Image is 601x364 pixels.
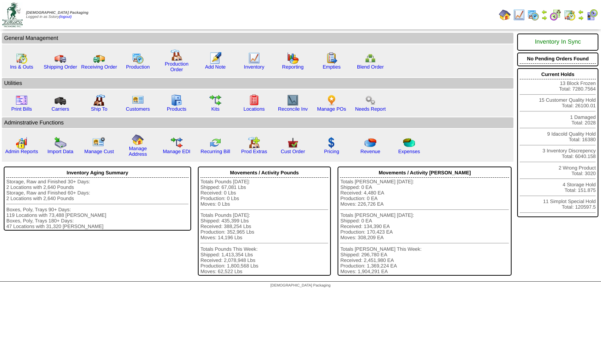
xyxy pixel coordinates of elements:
[541,9,547,15] img: arrowleft.gif
[278,106,308,112] a: Reconcile Inv
[517,68,598,217] div: 13 Block Frozen Total: 7280.7564 15 Customer Quality Hold Total: 26100.01 1 Damaged Total: 2028 9...
[44,64,77,70] a: Shipping Order
[2,33,513,44] td: General Management
[287,137,299,149] img: cust_order.png
[287,94,299,106] img: line_graph2.gif
[2,117,513,128] td: Adminstrative Functions
[244,64,265,70] a: Inventory
[92,137,106,149] img: managecust.png
[550,9,562,21] img: calendarblend.gif
[243,106,265,112] a: Locations
[16,137,28,149] img: graph2.png
[54,94,66,106] img: truck3.gif
[54,137,66,149] img: import.gif
[205,64,226,70] a: Add Note
[364,52,376,64] img: network.png
[6,179,189,229] div: Storage, Raw and Finished 30+ Days: 2 Locations with 2,640 Pounds Storage, Raw and Finished 60+ D...
[2,2,23,27] img: zoroco-logo-small.webp
[398,149,420,154] a: Expenses
[47,149,73,154] a: Import Data
[209,52,221,64] img: orders.gif
[326,94,338,106] img: po.png
[323,64,341,70] a: Empties
[360,149,380,154] a: Revenue
[167,106,187,112] a: Products
[51,106,69,112] a: Carriers
[403,137,415,149] img: pie_chart2.png
[16,52,28,64] img: calendarinout.gif
[281,149,305,154] a: Cust Order
[326,137,338,149] img: dollar.gif
[364,94,376,106] img: workflow.png
[287,52,299,64] img: graph.gif
[317,106,346,112] a: Manage POs
[2,78,513,89] td: Utilities
[586,9,598,21] img: calendarcustomer.gif
[129,146,147,157] a: Manage Address
[200,149,230,154] a: Recurring Bill
[578,9,584,15] img: arrowleft.gif
[5,149,38,154] a: Admin Reports
[10,64,33,70] a: Ins & Outs
[324,149,339,154] a: Pricing
[84,149,114,154] a: Manage Cust
[578,15,584,21] img: arrowright.gif
[282,64,304,70] a: Reporting
[81,64,117,70] a: Receiving Order
[163,149,190,154] a: Manage EDI
[6,168,189,178] div: Inventory Aging Summary
[171,137,183,149] img: edi.gif
[355,106,386,112] a: Needs Report
[200,179,329,274] div: Totals Pounds [DATE]: Shipped: 67,081 Lbs Received: 0 Lbs Production: 0 Lbs Moves: 0 Lbs Totals P...
[357,64,384,70] a: Blend Order
[93,94,105,106] img: factory2.gif
[527,9,539,21] img: calendarprod.gif
[11,106,32,112] a: Print Bills
[16,94,28,106] img: invoice2.gif
[126,64,150,70] a: Production
[271,284,330,288] span: [DEMOGRAPHIC_DATA] Packaging
[132,134,144,146] img: home.gif
[26,11,88,19] span: Logged in as Sstory
[171,49,183,61] img: factory.gif
[564,9,576,21] img: calendarinout.gif
[132,94,144,106] img: customers.gif
[364,137,376,149] img: pie_chart.png
[54,52,66,64] img: truck.gif
[171,94,183,106] img: cabinet.gif
[499,9,511,21] img: home.gif
[209,94,221,106] img: workflow.gif
[209,137,221,149] img: reconcile.gif
[541,15,547,21] img: arrowright.gif
[200,168,329,178] div: Movements / Activity Pounds
[91,106,107,112] a: Ship To
[132,52,144,64] img: calendarprod.gif
[513,9,525,21] img: line_graph.gif
[248,94,260,106] img: locations.gif
[520,54,596,64] div: No Pending Orders Found
[340,179,509,274] div: Totals [PERSON_NAME] [DATE]: Shipped: 0 EA Received: 4,480 EA Production: 0 EA Moves: 226,726 EA ...
[93,52,105,64] img: truck2.gif
[248,52,260,64] img: line_graph.gif
[126,106,150,112] a: Customers
[248,137,260,149] img: prodextras.gif
[520,70,596,79] div: Current Holds
[340,168,509,178] div: Movements / Activity [PERSON_NAME]
[59,15,72,19] a: (logout)
[326,52,338,64] img: workorder.gif
[520,35,596,49] div: Inventory In Sync
[241,149,267,154] a: Prod Extras
[211,106,219,112] a: Kits
[26,11,88,15] span: [DEMOGRAPHIC_DATA] Packaging
[165,61,189,72] a: Production Order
